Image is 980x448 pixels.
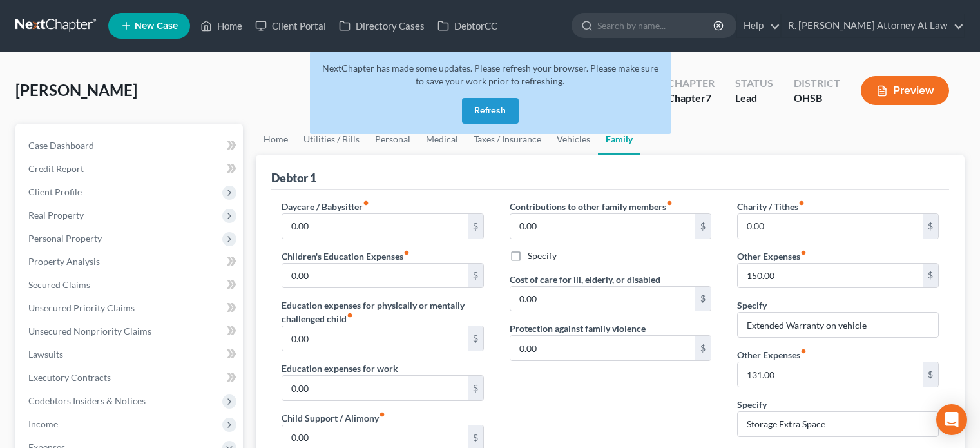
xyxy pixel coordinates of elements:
a: Case Dashboard [18,134,243,157]
span: Unsecured Nonpriority Claims [28,326,151,336]
span: Codebtors Insiders & Notices [28,395,146,406]
a: Executory Contracts [18,366,243,389]
span: Case Dashboard [28,140,94,151]
div: $ [695,336,711,360]
span: New Case [135,21,178,31]
label: Contributions to other family members [510,200,673,213]
label: Specify [737,398,767,411]
input: Search by name... [597,14,715,37]
input: -- [738,264,923,288]
label: Child Support / Alimony [282,411,385,425]
i: fiber_manual_record [379,411,385,418]
label: Other Expenses [737,348,807,362]
i: fiber_manual_record [800,348,807,355]
div: Debtor 1 [271,170,316,186]
div: Chapter [668,91,715,106]
label: Education expenses for work [282,362,398,375]
label: Protection against family violence [510,322,646,335]
input: -- [282,376,467,400]
span: Client Profile [28,186,82,197]
a: Directory Cases [332,14,431,37]
input: -- [282,214,467,239]
div: Lead [735,91,773,106]
a: Property Analysis [18,250,243,273]
span: Secured Claims [28,279,90,290]
label: Specify [737,298,767,312]
div: Open Intercom Messenger [936,404,967,435]
input: Specify... [738,412,938,436]
span: Personal Property [28,233,102,244]
div: $ [695,287,711,311]
span: Unsecured Priority Claims [28,302,135,313]
input: -- [738,362,923,387]
label: Children's Education Expenses [282,249,410,263]
div: $ [923,214,938,239]
div: $ [695,214,711,239]
span: 7 [706,92,711,104]
div: $ [468,264,483,288]
i: fiber_manual_record [347,312,353,318]
a: Utilities / Bills [296,124,367,155]
span: Credit Report [28,163,84,174]
label: Charity / Tithes [737,200,805,213]
input: -- [510,214,695,239]
span: Income [28,418,58,429]
div: $ [468,326,483,351]
input: -- [282,264,467,288]
input: -- [510,336,695,360]
a: Unsecured Nonpriority Claims [18,320,243,343]
input: -- [510,287,695,311]
div: $ [468,214,483,239]
span: [PERSON_NAME] [15,81,137,99]
span: Real Property [28,209,84,220]
input: -- [738,214,923,239]
div: Status [735,76,773,91]
span: Property Analysis [28,256,100,267]
div: District [794,76,840,91]
span: NextChapter has made some updates. Please refresh your browser. Please make sure to save your wor... [322,63,658,86]
div: $ [923,264,938,288]
div: OHSB [794,91,840,106]
i: fiber_manual_record [363,200,369,206]
a: Home [194,14,249,37]
span: Executory Contracts [28,372,111,383]
a: Help [737,14,780,37]
a: R. [PERSON_NAME] Attorney At Law [782,14,964,37]
a: DebtorCC [431,14,504,37]
span: Lawsuits [28,349,63,360]
div: $ [923,362,938,387]
label: Other Expenses [737,249,807,263]
label: Cost of care for ill, elderly, or disabled [510,273,660,286]
input: -- [282,326,467,351]
a: Home [256,124,296,155]
div: Chapter [668,76,715,91]
label: Education expenses for physically or mentally challenged child [282,298,483,326]
label: Specify [528,249,557,262]
i: fiber_manual_record [403,249,410,256]
a: Secured Claims [18,273,243,297]
a: Unsecured Priority Claims [18,297,243,320]
label: Daycare / Babysitter [282,200,369,213]
a: Credit Report [18,157,243,180]
input: Specify... [738,313,938,337]
button: Preview [861,76,949,105]
i: fiber_manual_record [798,200,805,206]
button: Refresh [462,98,519,124]
a: Client Portal [249,14,332,37]
div: $ [468,376,483,400]
i: fiber_manual_record [800,249,807,256]
a: Lawsuits [18,343,243,366]
i: fiber_manual_record [666,200,673,206]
